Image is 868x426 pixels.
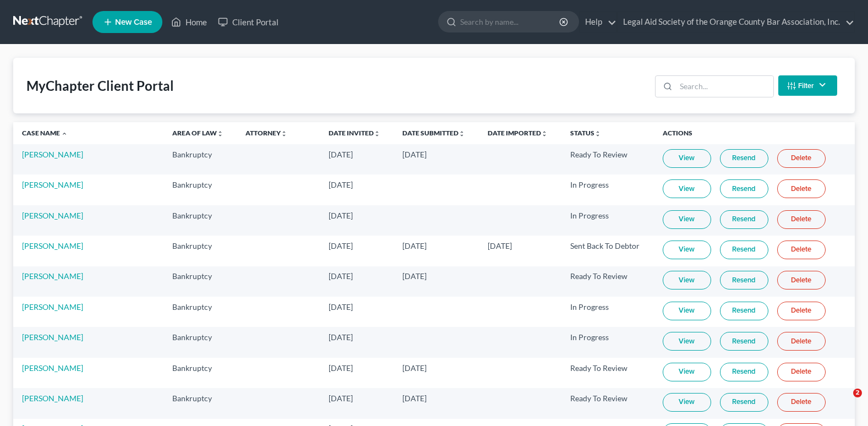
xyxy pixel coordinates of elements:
span: [DATE] [329,363,353,373]
span: [DATE] [329,150,353,159]
i: unfold_more [458,130,465,137]
a: [PERSON_NAME] [22,271,83,281]
span: [DATE] [329,241,353,250]
i: unfold_more [594,130,601,137]
td: Ready To Review [561,358,654,388]
td: Bankruptcy [163,358,237,388]
a: View [663,271,711,290]
span: [DATE] [402,363,427,373]
a: View [663,149,711,168]
a: [PERSON_NAME] [22,241,83,250]
a: [PERSON_NAME] [22,302,83,312]
span: [DATE] [402,150,427,159]
a: Delete [777,302,826,320]
i: expand_less [61,130,68,137]
a: [PERSON_NAME] [22,180,83,189]
td: In Progress [561,205,654,236]
td: Bankruptcy [163,174,237,205]
td: Bankruptcy [163,236,237,266]
td: Ready To Review [561,266,654,297]
span: [DATE] [488,241,512,250]
i: unfold_more [281,130,287,137]
a: Delete [777,363,826,381]
span: [DATE] [329,180,353,189]
a: View [663,302,711,320]
i: unfold_more [541,130,548,137]
a: Delete [777,332,826,351]
span: [DATE] [329,271,353,281]
a: Date Importedunfold_more [488,129,548,137]
td: Ready To Review [561,388,654,418]
td: In Progress [561,327,654,357]
span: [DATE] [402,241,427,250]
a: Delete [777,179,826,198]
a: Resend [720,363,768,381]
span: 2 [853,389,862,397]
a: View [663,393,711,412]
td: In Progress [561,297,654,327]
a: Resend [720,393,768,412]
a: View [663,363,711,381]
a: Resend [720,149,768,168]
span: [DATE] [329,332,353,342]
td: Bankruptcy [163,388,237,418]
span: [DATE] [329,394,353,403]
span: [DATE] [329,302,353,312]
a: View [663,179,711,198]
a: Resend [720,210,768,229]
td: Bankruptcy [163,205,237,236]
iframe: Intercom live chat [831,389,857,415]
td: In Progress [561,174,654,205]
a: Help [580,12,616,32]
td: Bankruptcy [163,266,237,297]
a: Delete [777,271,826,290]
a: Resend [720,332,768,351]
a: View [663,210,711,229]
span: [DATE] [402,271,427,281]
i: unfold_more [217,130,223,137]
th: Actions [654,122,855,144]
i: unfold_more [374,130,380,137]
a: [PERSON_NAME] [22,211,83,220]
td: Bankruptcy [163,297,237,327]
a: Resend [720,179,768,198]
a: Delete [777,393,826,412]
div: MyChapter Client Portal [26,77,174,95]
a: Date Invitedunfold_more [329,129,380,137]
a: Resend [720,271,768,290]
a: Client Portal [212,12,284,32]
span: New Case [115,18,152,26]
span: [DATE] [329,211,353,220]
a: Home [166,12,212,32]
a: Attorneyunfold_more [245,129,287,137]
td: Ready To Review [561,144,654,174]
a: Delete [777,241,826,259]
a: [PERSON_NAME] [22,363,83,373]
a: Delete [777,210,826,229]
a: Date Submittedunfold_more [402,129,465,137]
input: Search by name... [460,12,561,32]
a: Resend [720,241,768,259]
a: View [663,241,711,259]
td: Bankruptcy [163,327,237,357]
a: [PERSON_NAME] [22,150,83,159]
a: View [663,332,711,351]
a: Resend [720,302,768,320]
a: [PERSON_NAME] [22,332,83,342]
input: Search... [676,76,773,97]
td: Sent Back To Debtor [561,236,654,266]
a: Legal Aid Society of the Orange County Bar Association, Inc. [618,12,854,32]
a: Case Name expand_less [22,129,68,137]
a: [PERSON_NAME] [22,394,83,403]
button: Filter [778,75,837,96]
a: Statusunfold_more [570,129,601,137]
td: Bankruptcy [163,144,237,174]
span: [DATE] [402,394,427,403]
a: Area of Lawunfold_more [172,129,223,137]
a: Delete [777,149,826,168]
